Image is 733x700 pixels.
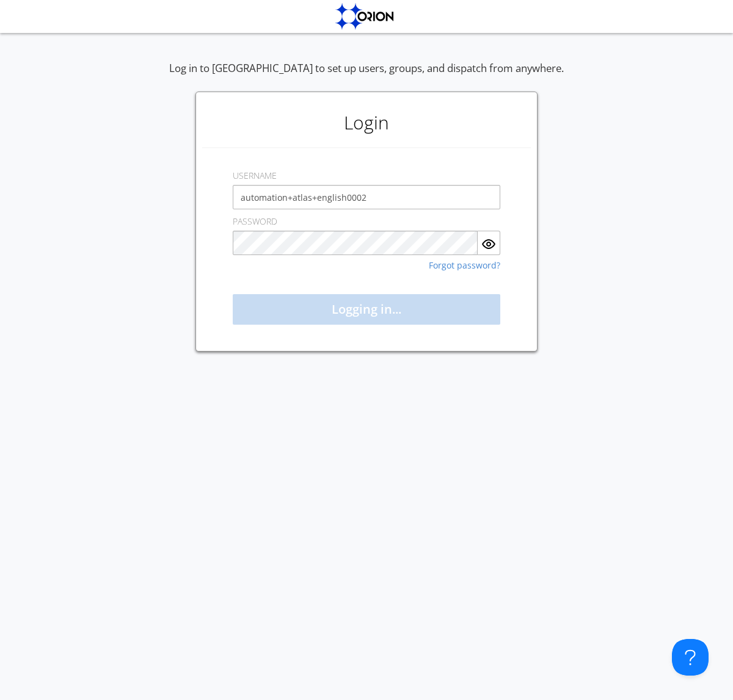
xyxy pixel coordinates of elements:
button: Show Password [478,231,500,255]
div: Log in to [GEOGRAPHIC_DATA] to set up users, groups, and dispatch from anywhere. [169,61,564,92]
input: Password [233,231,478,255]
iframe: Toggle Customer Support [672,639,709,676]
button: Logging in... [233,294,500,325]
a: Forgot password? [429,261,500,270]
label: PASSWORD [233,215,277,228]
img: eye.svg [481,237,496,251]
h1: Login [202,98,531,147]
label: USERNAME [233,170,277,182]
